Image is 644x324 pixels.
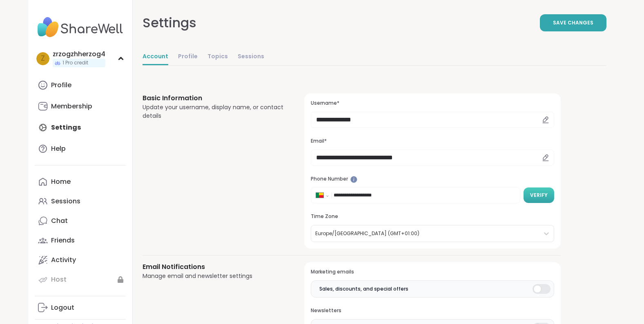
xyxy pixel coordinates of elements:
span: Verify [530,192,548,199]
div: Friends [51,236,75,245]
a: Topics [207,49,228,65]
div: Membership [51,102,92,111]
img: ShareWell Nav Logo [35,13,126,42]
h3: Basic Information [143,93,285,103]
a: Membership [35,97,126,116]
a: Account [143,49,168,65]
div: Manage email and newsletter settings [143,272,285,280]
button: Save Changes [540,14,606,31]
div: Home [51,177,71,186]
h3: Username* [311,100,554,107]
a: Sessions [35,192,126,211]
button: Verify [524,187,554,203]
span: 1 Pro credit [62,60,88,66]
span: z [41,53,45,64]
a: Activity [35,250,126,270]
h3: Email* [311,138,554,145]
h3: Newsletters [311,307,554,314]
a: Logout [35,298,126,317]
iframe: Spotlight [350,176,357,183]
div: Logout [51,303,74,312]
div: Update your username, display name, or contact details [143,103,285,120]
a: Sessions [238,49,264,65]
a: Host [35,270,126,289]
h3: Phone Number [311,176,554,183]
div: Activity [51,256,76,264]
div: Chat [51,216,68,225]
a: Profile [178,49,198,65]
a: Profile [35,75,126,95]
a: Home [35,172,126,192]
a: Chat [35,211,126,231]
h3: Email Notifications [143,262,285,272]
a: Help [35,139,126,159]
span: Sales, discounts, and special offers [319,285,408,293]
div: Help [51,144,66,153]
div: Sessions [51,197,80,206]
span: Save Changes [553,19,593,26]
h3: Time Zone [311,213,554,220]
a: Friends [35,231,126,250]
div: Settings [143,13,196,33]
div: Profile [51,81,71,90]
div: Host [51,275,67,284]
h3: Marketing emails [311,269,554,276]
div: zrzogzhherzog4 [53,50,105,59]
